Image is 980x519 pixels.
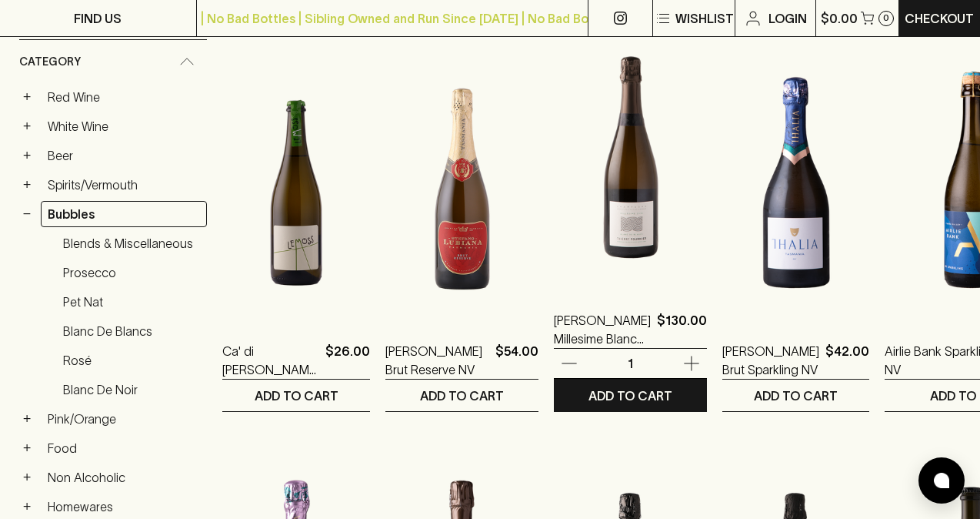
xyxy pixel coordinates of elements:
a: Blends & Miscellaneous [56,230,207,256]
button: + [19,177,35,193]
button: + [19,148,35,163]
span: Category [19,52,81,72]
img: Thalia Brut Sparkling NV [722,49,869,319]
button: + [19,89,35,105]
p: Login [768,9,807,28]
button: + [19,499,35,514]
a: [PERSON_NAME] Brut Reserve NV [385,342,489,379]
a: Bubbles [41,201,207,227]
p: $26.00 [325,342,370,379]
a: Red Wine [41,84,207,110]
a: [PERSON_NAME] Brut Sparkling NV [722,342,819,379]
button: ADD TO CART [554,380,707,411]
a: Spirits/Vermouth [41,172,207,198]
p: ADD TO CART [420,387,504,405]
a: Rosé [56,347,207,373]
button: − [19,206,35,222]
button: ADD TO CART [385,380,538,411]
button: ADD TO CART [222,380,370,411]
a: Ca' di [PERSON_NAME] Frizzante 2020 [222,342,319,379]
p: ADD TO CART [588,387,672,405]
p: ADD TO CART [255,387,338,405]
a: Pink/Orange [41,406,207,432]
p: FIND US [74,9,122,28]
a: Prosecco [56,259,207,286]
button: + [19,119,35,134]
p: 1 [612,355,649,372]
a: Beer [41,142,207,169]
a: Non Alcoholic [41,464,207,491]
img: Thierry Fournier Millesime Blanc de Blancs 2018 [554,18,707,288]
p: $130.00 [657,311,707,348]
p: $42.00 [825,342,869,379]
p: $0.00 [821,9,858,28]
p: 0 [883,14,889,22]
img: bubble-icon [934,473,949,488]
p: Checkout [905,9,974,28]
img: Stefano Lubiana Brut Reserve NV [385,49,538,319]
p: ADD TO CART [754,387,838,405]
p: $54.00 [495,342,538,379]
a: Food [41,435,207,461]
a: Blanc de Blancs [56,318,207,344]
a: Blanc de Noir [56,377,207,403]
a: White Wine [41,113,207,139]
div: Category [19,40,207,84]
a: [PERSON_NAME] Millesime Blanc de Blancs 2018 [554,311,651,348]
a: Pet Nat [56,289,207,315]
button: + [19,440,35,456]
button: + [19,470,35,485]
button: + [19,411,35,427]
p: Wishlist [675,9,734,28]
img: Ca' di Rajo Lemoss Frizzante 2020 [222,49,370,319]
button: ADD TO CART [722,380,869,411]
